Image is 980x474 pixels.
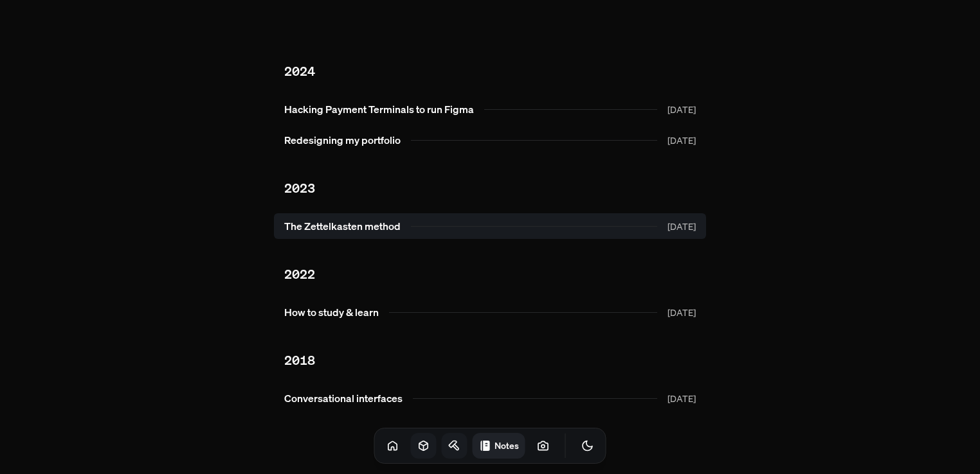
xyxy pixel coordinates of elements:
[495,439,519,452] h1: Notes
[284,62,696,81] h2: 2024
[667,306,696,319] span: [DATE]
[274,299,706,325] a: How to study & learn[DATE]
[274,385,706,411] a: Conversational interfaces[DATE]
[274,213,706,239] a: The Zettelkasten method[DATE]
[284,179,696,198] h2: 2023
[284,265,696,284] h2: 2022
[274,96,706,122] a: Hacking Payment Terminals to run Figma[DATE]
[284,351,696,370] h2: 2018
[274,127,706,153] a: Redesigning my portfolio[DATE]
[667,392,696,405] span: [DATE]
[667,220,696,233] span: [DATE]
[667,134,696,147] span: [DATE]
[575,433,601,459] button: Toggle Theme
[473,433,525,459] a: Notes
[667,103,696,116] span: [DATE]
